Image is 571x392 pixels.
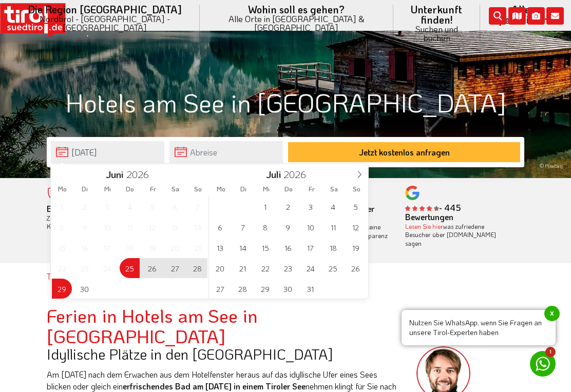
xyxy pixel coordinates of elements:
[52,279,72,299] span: Juni 29, 2026
[545,347,556,357] span: 1
[323,217,343,237] span: Juli 11, 2026
[97,258,117,278] span: Juni 24, 2026
[210,258,230,278] span: Juli 20, 2026
[210,186,232,192] span: Mo
[212,14,381,32] small: Alle Orte in [GEOGRAPHIC_DATA] & [GEOGRAPHIC_DATA]
[233,217,253,237] span: Juli 7, 2026
[508,7,526,25] i: Karte öffnen
[346,258,366,278] span: Juli 26, 2026
[405,222,509,248] div: was zufriedene Besucher über [DOMAIN_NAME] sagen
[278,258,298,278] span: Juli 23, 2026
[300,258,320,278] span: Juli 24, 2026
[120,197,140,217] span: Juni 4, 2026
[74,238,94,258] span: Juni 16, 2026
[74,279,94,299] span: Juni 30, 2026
[255,186,277,192] span: Mi
[300,186,323,192] span: Fr
[323,186,346,192] span: Sa
[278,197,298,217] span: Juli 2, 2026
[233,279,253,299] span: Juli 28, 2026
[142,258,162,278] span: Juni 26, 2026
[74,197,94,217] span: Juni 2, 2026
[266,170,281,180] span: Juli
[255,238,275,258] span: Juli 15, 2026
[210,217,230,237] span: Juli 6, 2026
[187,186,210,192] span: So
[97,238,117,258] span: Juni 17, 2026
[210,279,230,299] span: Juli 27, 2026
[278,279,298,299] span: Juli 30, 2026
[187,238,207,258] span: Juni 21, 2026
[323,258,343,278] span: Juli 25, 2026
[255,279,275,299] span: Juli 29, 2026
[52,238,72,258] span: Juni 15, 2026
[165,258,185,278] span: Juni 27, 2026
[165,217,185,237] span: Juni 13, 2026
[346,238,366,258] span: Juli 19, 2026
[74,258,94,278] span: Juni 23, 2026
[164,186,187,192] span: Sa
[187,217,207,237] span: Juni 14, 2026
[402,310,556,345] span: Nutzen Sie WhatsApp, wenn Sie Fragen an unsere Tirol-Experten haben
[106,170,123,180] span: Juni
[165,238,185,258] span: Juni 20, 2026
[165,197,185,217] span: Juni 6, 2026
[233,258,253,278] span: Juli 21, 2026
[187,258,207,278] span: Juni 28, 2026
[544,306,560,321] span: x
[406,25,468,42] small: Suchen und buchen
[119,186,141,192] span: Do
[278,238,298,258] span: Juli 16, 2026
[142,217,162,237] span: Juni 12, 2026
[346,186,368,192] span: So
[278,217,298,237] span: Juli 9, 2026
[52,197,72,217] span: Juni 1, 2026
[47,346,401,362] h3: Idyllische Plätze in den [GEOGRAPHIC_DATA]
[23,14,187,32] small: Nordtirol - [GEOGRAPHIC_DATA] - [GEOGRAPHIC_DATA]
[120,238,140,258] span: Juni 18, 2026
[142,238,162,258] span: Juni 19, 2026
[233,238,253,258] span: Juli 14, 2026
[405,202,461,222] b: - 445 Bewertungen
[73,186,96,192] span: Di
[52,217,72,237] span: Juni 8, 2026
[277,186,300,192] span: Do
[530,351,556,377] a: 1 Nutzen Sie WhatsApp, wenn Sie Fragen an unsere Tirol-Experten habenx
[47,271,62,282] a: Tirol
[97,217,117,237] span: Juni 10, 2026
[323,238,343,258] span: Juli 18, 2026
[97,197,117,217] span: Juni 3, 2026
[187,197,207,217] span: Juni 7, 2026
[47,88,524,116] h1: Hotels am See in [GEOGRAPHIC_DATA]
[142,197,162,217] span: Juni 5, 2026
[47,305,401,346] h2: Ferien in Hotels am See in [GEOGRAPHIC_DATA]
[47,205,151,231] div: Zahlung erfolgt vor Ort. Direkter Kontakt mit dem Gastgeber
[169,141,283,163] input: Abreise
[405,222,443,230] a: Lesen Sie hier
[288,142,520,162] button: Jetzt kostenlos anfragen
[346,217,366,237] span: Juli 12, 2026
[52,258,72,278] span: Juni 22, 2026
[300,217,320,237] span: Juli 10, 2026
[120,217,140,237] span: Juni 11, 2026
[123,168,157,181] input: Year
[255,258,275,278] span: Juli 22, 2026
[346,197,366,217] span: Juli 5, 2026
[123,381,306,391] strong: erfrischendes Bad am [DATE] in einem Tiroler See
[96,186,119,192] span: Mi
[232,186,255,192] span: Di
[255,197,275,217] span: Juli 1, 2026
[281,168,315,181] input: Year
[47,203,147,214] b: Bei uns ist Ihr Urlaub sicher
[255,217,275,237] span: Juli 8, 2026
[51,141,164,163] input: Anreise
[300,197,320,217] span: Juli 3, 2026
[323,197,343,217] span: Juli 4, 2026
[527,7,545,25] i: Fotogalerie
[300,238,320,258] span: Juli 17, 2026
[300,279,320,299] span: Juli 31, 2026
[546,7,564,25] i: Kontakt
[142,186,164,192] span: Fr
[210,238,230,258] span: Juli 13, 2026
[74,217,94,237] span: Juni 9, 2026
